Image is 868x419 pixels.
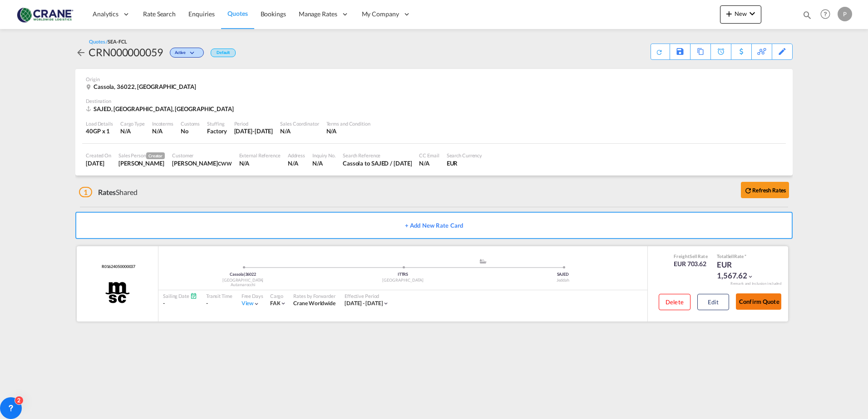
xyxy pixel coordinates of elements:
div: 8 Sep 2025 [86,159,111,167]
div: Stuffing [207,120,227,127]
div: Change Status Here [163,45,206,59]
span: Rates [98,188,116,196]
div: Terms and Condition [326,120,370,127]
span: My Company [362,10,399,19]
span: Subject to Remarks [744,253,746,259]
div: ITTRS [323,272,483,278]
span: Crane Worldwide [293,300,335,307]
div: External Reference [239,152,281,159]
div: Sailing Date [163,292,197,299]
div: Load Details [86,120,113,127]
div: [GEOGRAPHIC_DATA] [323,278,483,283]
span: 1 [79,187,92,197]
span: [DATE] - [DATE] [345,300,383,307]
span: SEA-FCL [108,39,127,44]
span: Manage Rates [299,10,337,19]
span: Analytics [93,10,118,19]
div: Help [818,6,838,23]
div: Cargo [270,292,287,299]
div: Search Reference [343,152,412,159]
span: New [724,10,758,17]
span: | [244,272,245,277]
div: Rates by Forwarder [293,292,335,299]
md-icon: icon-chevron-down [383,300,389,307]
button: icon-refreshRefresh Rates [741,182,789,198]
button: + Add New Rate Card [75,212,793,239]
div: Destination [86,97,782,104]
div: Inquiry No. [312,152,335,159]
md-icon: icon-refresh [654,47,665,57]
div: Free Days [242,292,263,299]
span: Quotes [227,10,247,17]
md-icon: icon-magnify [802,10,812,20]
span: Cassola, 36022, [GEOGRAPHIC_DATA] [94,83,196,90]
div: Effective Period [345,292,390,299]
div: P [838,7,852,21]
div: EUR 1,567.62 [717,259,762,281]
span: Rate Search [143,10,176,18]
div: N/A [120,127,145,135]
div: N/A [239,159,281,167]
md-icon: icon-chevron-down [188,51,199,56]
span: Help [818,6,833,22]
div: Freight Rate [674,253,708,259]
div: CRN000000059 [89,45,163,59]
div: Crane Worldwide [293,300,335,307]
div: Transit Time [206,292,232,299]
div: [GEOGRAPHIC_DATA] [163,278,323,283]
div: Quotes /SEA-FCL [89,38,127,45]
div: Change Status Here [170,48,204,58]
div: Incoterms [152,120,173,127]
span: Sell [690,253,697,259]
div: N/A [419,159,439,167]
img: 374de710c13411efa3da03fd754f1635.jpg [14,4,75,24]
div: Jeddah [483,278,643,283]
md-icon: assets/icons/custom/ship-fill.svg [478,259,488,263]
div: Quote PDF is not available at this time [656,44,665,56]
md-icon: icon-arrow-left [75,47,86,58]
md-icon: icon-chevron-down [747,273,754,280]
div: SAJED [483,272,643,278]
button: icon-plus 400-fgNewicon-chevron-down [720,5,761,24]
div: 30 Sep 2025 [234,127,273,135]
img: MSC [104,281,131,304]
b: Refresh Rates [752,187,786,194]
div: icon-magnify [802,10,812,24]
div: - [163,300,197,307]
md-icon: icon-chevron-down [280,300,286,307]
div: N/A [326,127,370,135]
div: Customer [172,152,232,159]
div: 01 Sep 2025 - 30 Sep 2025 [345,300,383,307]
div: No [181,127,200,135]
md-icon: icon-chevron-down [253,301,260,307]
span: 36022 [245,272,256,277]
div: Address [288,152,305,159]
div: N/A [152,127,163,135]
span: Active [175,50,188,58]
div: Paolo Camalich [118,159,165,167]
div: Created On [86,152,111,159]
md-icon: icon-chevron-down [747,8,758,19]
button: Edit [697,294,729,310]
div: N/A [288,159,305,167]
span: Creator [146,152,165,159]
div: Cassola to SAJED / 8 Sep 2025 [343,159,412,167]
div: Sales Coordinator [280,120,319,127]
span: FAK [270,300,281,307]
md-icon: Schedules Available [190,292,197,299]
div: Customs [181,120,200,127]
div: Shared [79,187,138,197]
div: Default [211,49,236,57]
div: Remark and Inclusion included [724,281,788,286]
div: Origin [86,76,782,83]
div: Period [234,120,273,127]
div: icon-arrow-left [75,45,89,59]
div: CC Email [419,152,439,159]
div: Save As Template [670,44,690,59]
button: Delete [659,294,690,310]
div: Sales Person [118,152,165,159]
div: Viewicon-chevron-down [242,300,260,307]
span: Bookings [261,10,286,18]
div: N/A [312,159,335,167]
